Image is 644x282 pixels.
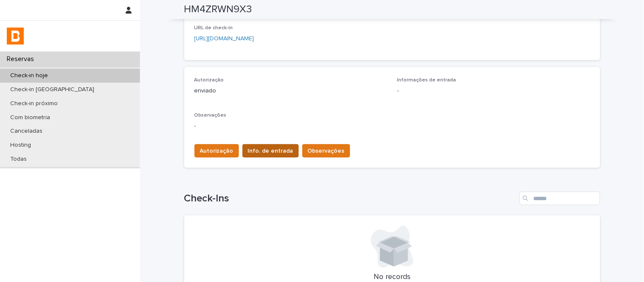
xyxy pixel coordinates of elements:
span: Observações [194,113,227,118]
a: [URL][DOMAIN_NAME] [194,36,254,42]
button: Autorização [194,144,239,158]
span: Autorização [194,78,224,83]
p: Check-in próximo [3,100,65,107]
p: - [397,87,590,95]
p: Com biometria [3,114,57,121]
button: Info. de entrada [242,144,299,158]
p: Todas [3,156,34,163]
p: enviado [194,87,387,95]
h1: Check-Ins [184,193,516,205]
span: Informações de entrada [397,78,456,83]
p: Hosting [3,142,38,149]
span: Info. de entrada [248,147,293,155]
p: Check-in [GEOGRAPHIC_DATA] [3,86,101,93]
p: Check-in hoje [3,72,55,79]
img: zVaNuJHRTjyIjT5M9Xd5 [7,28,24,45]
p: Canceladas [3,128,49,135]
p: - [194,122,590,131]
span: URL de check-in [194,25,233,31]
p: Reservas [3,55,41,63]
span: Observações [308,147,345,155]
h2: HM4ZRWN9X3 [184,3,252,16]
input: Search [520,192,600,205]
button: Observações [302,144,350,158]
span: Autorização [200,147,233,155]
